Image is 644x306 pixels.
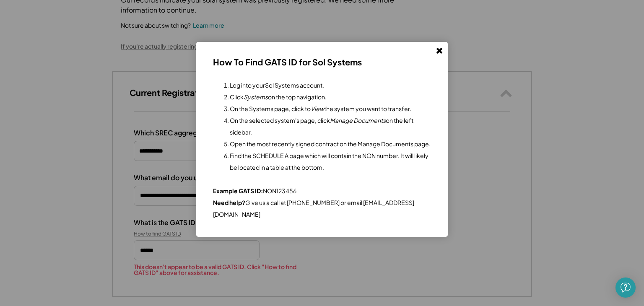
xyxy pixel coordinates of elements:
[230,114,431,138] li: On the selected system's page, click on the left sidebar.
[244,93,268,101] em: Systems
[213,187,263,194] strong: Example GATS ID:
[213,67,431,220] div: NON123456 Give us a call at [PHONE_NUMBER] or email [EMAIL_ADDRESS][DOMAIN_NAME]
[213,199,245,206] strong: Need help?
[230,79,431,91] li: Log into your .
[230,138,431,150] li: Open the most recently signed contract on the Manage Documents page.
[265,81,322,89] a: Sol Systems account
[311,105,324,112] em: View
[230,150,431,173] li: Find the SCHEDULE A page which will contain the NON number. It will likely be located in a table ...
[230,103,431,114] li: On the Systems page, click to the system you want to transfer.
[330,117,386,124] em: Manage Documents
[615,277,636,298] div: Open Intercom Messenger
[230,91,431,103] li: Click on the top navigation.
[213,57,362,67] h3: How To Find GATS ID for Sol Systems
